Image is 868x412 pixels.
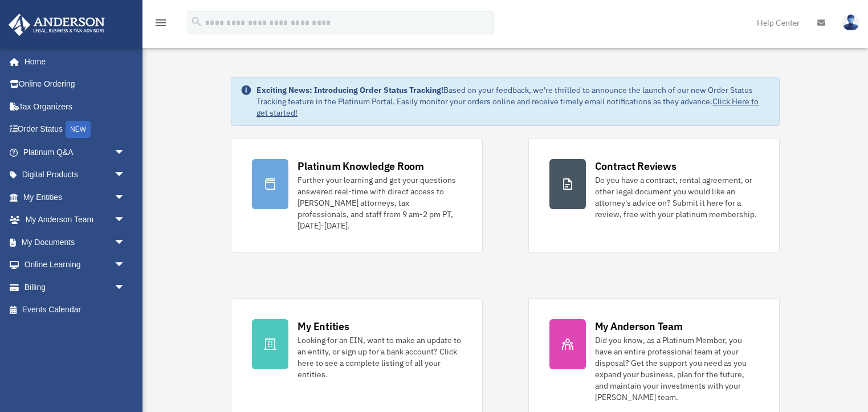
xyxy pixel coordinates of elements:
a: My Anderson Teamarrow_drop_down [8,209,142,231]
a: Digital Productsarrow_drop_down [8,164,142,186]
span: arrow_drop_down [114,254,137,277]
a: Click Here to get started! [256,96,759,118]
div: Further your learning and get your questions answered real-time with direct access to [PERSON_NAM... [298,174,461,231]
div: My Entities [298,319,349,333]
a: Billingarrow_drop_down [8,276,142,299]
a: Online Learningarrow_drop_down [8,254,142,276]
a: Online Ordering [8,73,142,96]
div: Do you have a contract, rental agreement, or other legal document you would like an attorney's ad... [595,174,759,220]
div: My Anderson Team [595,319,683,333]
div: NEW [66,121,91,138]
a: Platinum Knowledge Room Further your learning and get your questions answered real-time with dire... [231,138,482,252]
div: Contract Reviews [595,159,677,173]
a: My Documentsarrow_drop_down [8,231,142,254]
img: Anderson Advisors Platinum Portal [5,14,108,36]
a: My Entitiesarrow_drop_down [8,186,142,209]
a: Platinum Q&Aarrow_drop_down [8,141,142,164]
span: arrow_drop_down [114,231,137,254]
a: Home [8,50,137,73]
div: Looking for an EIN, want to make an update to an entity, or sign up for a bank account? Click her... [298,335,461,380]
span: arrow_drop_down [114,209,137,232]
div: Based on your feedback, we're thrilled to announce the launch of our new Order Status Tracking fe... [256,84,769,119]
a: Contract Reviews Do you have a contract, rental agreement, or other legal document you would like... [528,138,780,252]
i: search [190,15,203,28]
img: User Pic [842,14,859,31]
a: Order StatusNEW [8,118,142,141]
a: Tax Organizers [8,95,142,118]
a: menu [154,20,168,30]
div: Did you know, as a Platinum Member, you have an entire professional team at your disposal? Get th... [595,335,759,403]
span: arrow_drop_down [114,164,137,187]
span: arrow_drop_down [114,276,137,299]
span: arrow_drop_down [114,186,137,209]
i: menu [154,16,168,30]
div: Platinum Knowledge Room [298,159,424,173]
a: Events Calendar [8,299,142,321]
strong: Exciting News: Introducing Order Status Tracking! [256,85,443,95]
span: arrow_drop_down [114,141,137,164]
